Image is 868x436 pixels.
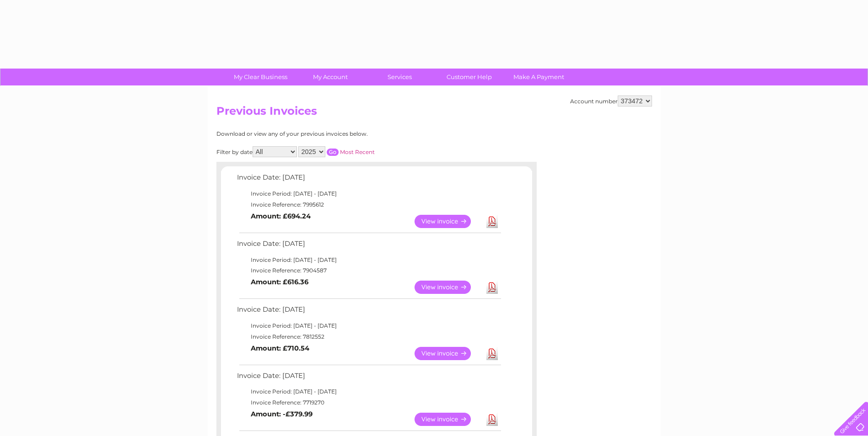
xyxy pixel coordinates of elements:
a: Download [486,413,498,426]
h2: Previous Invoices [216,105,652,122]
a: Download [486,281,498,294]
td: Invoice Reference: 7995612 [235,199,502,210]
div: Download or view any of your previous invoices below. [216,131,457,137]
a: Download [486,215,498,228]
div: Account number [570,96,652,106]
a: Download [486,347,498,360]
td: Invoice Reference: 7812552 [235,331,502,342]
td: Invoice Period: [DATE] - [DATE] [235,320,502,331]
a: View [415,281,482,294]
a: My Clear Business [223,69,298,85]
b: Amount: £710.54 [251,344,309,352]
a: Customer Help [431,69,507,85]
a: Services [362,69,437,85]
b: Amount: £694.24 [251,212,311,220]
div: Filter by date [216,146,457,157]
td: Invoice Date: [DATE] [235,171,502,188]
td: Invoice Period: [DATE] - [DATE] [235,188,502,199]
td: Invoice Date: [DATE] [235,303,502,320]
a: My Account [292,69,368,85]
a: Make A Payment [501,69,577,85]
td: Invoice Date: [DATE] [235,370,502,387]
td: Invoice Reference: 7719270 [235,397,502,408]
a: View [415,215,482,228]
td: Invoice Period: [DATE] - [DATE] [235,386,502,397]
b: Amount: -£379.99 [251,410,313,418]
a: Most Recent [340,149,375,155]
b: Amount: £616.36 [251,278,308,286]
td: Invoice Period: [DATE] - [DATE] [235,255,502,266]
td: Invoice Date: [DATE] [235,238,502,255]
td: Invoice Reference: 7904587 [235,265,502,276]
a: View [415,347,482,360]
a: View [415,413,482,426]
